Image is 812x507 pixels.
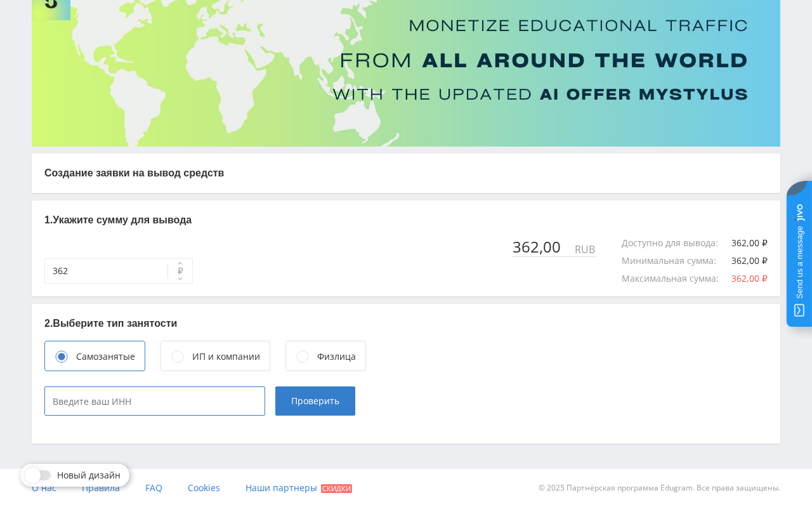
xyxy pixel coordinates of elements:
[44,317,768,331] p: 2. Выберите тип занятости
[622,238,731,248] div: Доступно для вывода :
[188,469,220,507] a: Cookies
[246,469,352,507] a: Наши партнеры Скидки
[32,482,56,494] span: О нас
[32,469,56,507] a: О нас
[412,469,780,507] div: © 2025 Партнёрская программа Edugram. Все права защищены.
[192,350,260,364] div: ИП и компании
[622,256,729,266] div: Минимальная сумма :
[188,482,220,494] span: Cookies
[82,469,120,507] a: Правила
[731,272,768,284] span: 362,00 ₽
[76,350,135,364] div: Самозанятые
[44,213,768,227] p: 1. Укажите сумму для вывода
[44,166,768,180] p: Создание заявки на вывод средств
[622,273,731,284] div: Максимальная сумма :
[44,386,265,416] input: Введите ваш ИНН
[573,244,596,255] div: RUB
[145,482,162,494] span: FAQ
[291,396,339,406] span: Проверить
[246,482,317,494] span: Наши партнеры
[317,350,356,364] div: Физлица
[82,482,120,494] span: Правила
[731,238,768,248] div: 362,00 ₽
[275,386,355,416] button: Проверить
[321,484,352,493] span: Скидки
[57,470,121,480] span: Новый дизайн
[511,238,573,256] div: 362,00
[167,258,193,284] button: ₽
[145,469,162,507] a: FAQ
[731,256,768,266] div: 362,00 ₽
